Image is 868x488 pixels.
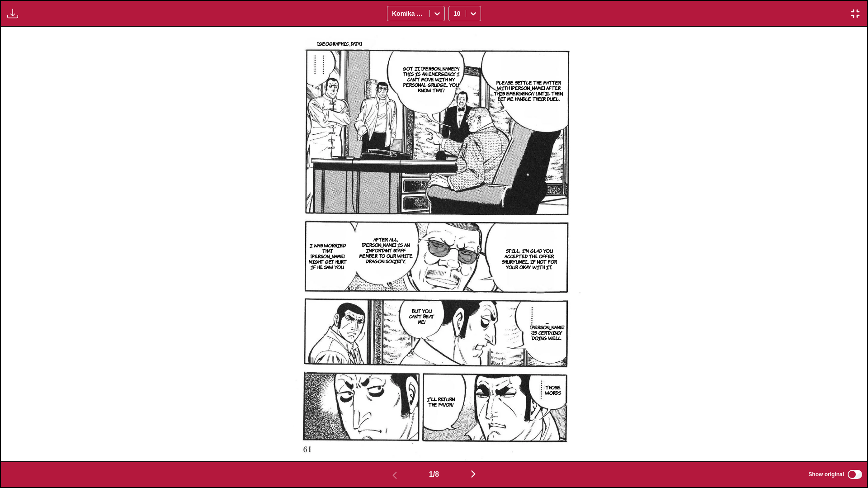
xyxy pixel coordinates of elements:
[7,8,18,19] img: Download translated images
[316,39,363,48] p: [GEOGRAPHIC_DATA]
[491,78,566,103] p: Please settle the matter with [PERSON_NAME] after this emergency! Until then, let me handle their...
[468,469,479,479] img: Next page
[287,27,581,461] img: Manga Panel
[808,471,844,478] span: Show original
[541,383,565,397] p: Those words
[528,317,566,342] p: ......[PERSON_NAME] is certainly doing well.
[400,64,462,95] p: Got it, [PERSON_NAME]?! This is an emergency. I can't move with my personal grudge... You know that!
[305,241,350,271] p: I was worried that [PERSON_NAME] might get hurt if he saw you.
[355,235,417,265] p: After all, [PERSON_NAME] is an important staff member to our White Dragon Society...
[405,306,439,326] p: But you can't beat me!
[499,246,560,271] p: Still, I'm glad you accepted the offer. Shuryumei... If not for your okay with it...
[389,470,400,481] img: Previous page
[429,470,439,479] span: 1 / 8
[425,394,458,409] p: I'll return the favor!
[848,470,862,479] input: Show original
